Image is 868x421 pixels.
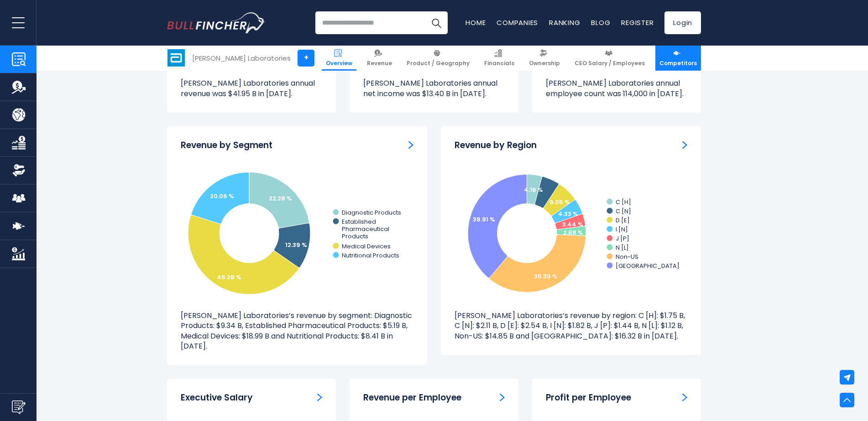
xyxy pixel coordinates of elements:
span: Overview [326,60,352,67]
text: N [L] [616,243,629,252]
h3: Executive Salary [181,392,253,404]
tspan: 20.06 % [210,192,234,200]
text: 4.33 % [558,210,578,218]
img: ABT logo [167,49,185,67]
text: 38.91 % [473,215,495,224]
text: Medical Devices [342,242,391,251]
h3: Revenue per Employee [363,392,461,404]
text: C [N] [616,207,631,216]
a: Blog [591,18,610,27]
a: Competitors [655,46,701,71]
text: Non-US [616,252,638,261]
tspan: 12.39 % [285,241,307,249]
p: [PERSON_NAME] Laboratories’s revenue by region: C [H]: $1.75 B, C [N]: $2.11 B, D [E]: $2.54 B, I... [455,311,687,341]
text: Established Pharmaceutical Products [342,217,389,241]
span: Product / Geography [407,60,470,67]
span: Financials [484,60,514,67]
text: 4.16 % [524,185,543,194]
p: [PERSON_NAME] Laboratories annual net income was $13.40 B in [DATE]. [363,78,505,99]
span: Competitors [659,60,697,67]
a: Product / Geography [403,46,474,71]
a: Revenue by Region [682,140,687,149]
a: Revenue by Segment [408,140,413,149]
div: [PERSON_NAME] Laboratories [192,53,291,63]
tspan: 45.28 % [217,273,241,282]
img: Ownership [12,164,26,177]
a: Companies [497,18,538,27]
span: Revenue [367,60,392,67]
a: Login [664,11,701,34]
a: Financials [480,46,518,71]
img: Bullfincher logo [167,12,266,33]
text: D [E] [616,216,630,225]
text: [GEOGRAPHIC_DATA] [616,262,680,270]
a: Register [621,18,654,27]
a: Home [465,18,486,27]
a: Go to homepage [167,12,265,33]
a: Ranking [549,18,580,27]
text: 35.39 % [534,272,558,281]
h3: Revenue by Region [455,140,537,151]
a: Ownership [525,46,564,71]
text: Diagnostic Products [342,208,401,217]
span: CEO Salary / Employees [575,60,645,67]
text: 6.05 % [549,198,570,206]
text: J [P] [616,234,629,243]
p: [PERSON_NAME] Laboratories annual employee count was 114,000 in [DATE]. [546,78,687,99]
tspan: 22.28 % [269,194,292,203]
h3: Revenue by Segment [181,140,272,151]
span: Ownership [529,60,560,67]
text: C [H] [616,198,631,206]
h3: Profit per Employee [546,392,631,404]
a: Revenue [363,46,396,71]
a: + [298,50,314,67]
a: CEO Salary / Employees [570,46,649,71]
text: 2.68 % [563,228,583,237]
p: [PERSON_NAME] Laboratories annual revenue was $41.95 B in [DATE]. [181,78,322,99]
a: Profit per Employee [682,392,687,402]
text: I [N] [616,225,628,234]
text: Nutritional Products [342,251,399,260]
a: ceo-salary [317,392,322,402]
a: Revenue per Employee [500,392,505,402]
p: [PERSON_NAME] Laboratories’s revenue by segment: Diagnostic Products: $9.34 B, Established Pharma... [181,311,413,352]
a: Overview [322,46,356,71]
button: Search [425,11,448,34]
text: 3.44 % [562,220,583,229]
